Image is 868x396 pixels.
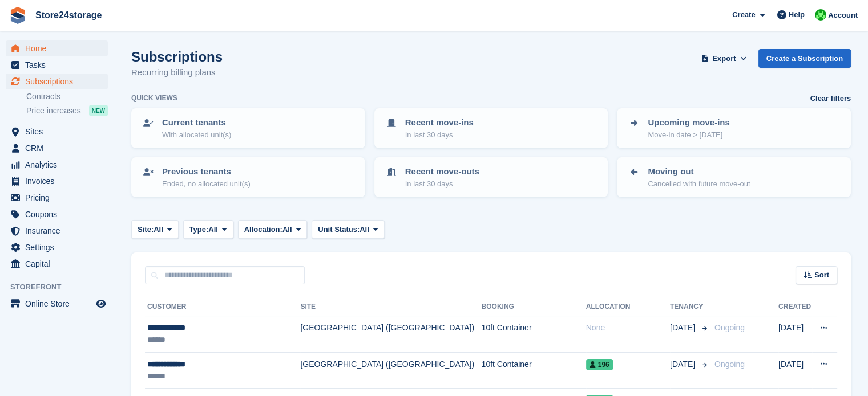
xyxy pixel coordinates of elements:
a: Price increases NEW [26,104,108,117]
span: CRM [25,140,94,156]
th: Site [300,298,481,316]
a: Create a Subscription [758,49,851,68]
p: Recent move-outs [405,165,479,178]
a: menu [6,74,108,89]
span: Sites [25,124,94,140]
span: Capital [25,256,94,272]
span: Online Store [25,296,94,312]
a: menu [6,223,108,239]
p: With allocated unit(s) [162,129,231,141]
a: menu [6,296,108,312]
span: Subscriptions [25,74,94,89]
span: Analytics [25,157,94,173]
p: Previous tenants [162,165,251,178]
span: Allocation: [244,224,282,235]
button: Site: All [131,220,179,239]
span: Insurance [25,223,94,239]
a: Recent move-outs In last 30 days [376,158,607,196]
span: Unit Status: [318,224,360,235]
span: [DATE] [670,358,697,370]
th: Created [778,298,812,316]
p: Upcoming move-ins [648,116,729,129]
a: Moving out Cancelled with future move-out [618,158,850,196]
button: Type: All [183,220,233,239]
span: Coupons [25,206,94,222]
span: Create [732,9,755,21]
td: [GEOGRAPHIC_DATA] ([GEOGRAPHIC_DATA]) [300,316,481,353]
p: Ended, no allocated unit(s) [162,178,251,190]
span: Invoices [25,173,94,189]
span: Price increases [26,105,81,116]
h1: Subscriptions [131,49,223,64]
a: Clear filters [810,93,851,104]
img: Tracy Harper [815,9,826,21]
p: Recurring billing plans [131,66,223,79]
span: Site: [138,224,154,235]
p: Move-in date > [DATE] [648,129,729,141]
span: Home [25,40,94,56]
a: Contracts [26,91,108,102]
p: In last 30 days [405,178,479,190]
span: 196 [586,359,613,370]
div: NEW [89,105,108,116]
span: Type: [189,224,209,235]
button: Export [699,49,749,68]
span: Settings [25,239,94,255]
p: Current tenants [162,116,231,129]
a: Current tenants With allocated unit(s) [132,109,364,147]
button: Allocation: All [238,220,308,239]
td: [DATE] [778,316,812,353]
a: menu [6,57,108,73]
p: Recent move-ins [405,116,474,129]
p: Cancelled with future move-out [648,178,750,190]
span: Ongoing [714,323,745,332]
a: menu [6,40,108,56]
a: menu [6,256,108,272]
a: menu [6,173,108,189]
div: None [586,322,670,334]
a: menu [6,206,108,222]
span: Tasks [25,57,94,73]
th: Allocation [586,298,670,316]
span: Storefront [10,281,114,293]
a: Recent move-ins In last 30 days [376,109,607,147]
td: [DATE] [778,352,812,389]
a: Previous tenants Ended, no allocated unit(s) [132,158,364,196]
p: Moving out [648,165,750,178]
span: Account [828,10,858,21]
span: Sort [814,270,829,281]
a: Preview store [94,297,108,311]
a: Upcoming move-ins Move-in date > [DATE] [618,109,850,147]
button: Unit Status: All [312,220,384,239]
span: Ongoing [714,360,745,369]
a: menu [6,190,108,206]
th: Tenancy [670,298,710,316]
a: menu [6,124,108,140]
th: Booking [482,298,586,316]
a: menu [6,140,108,156]
span: Export [712,53,736,64]
h6: Quick views [131,93,177,103]
a: Store24storage [31,6,107,25]
span: All [282,224,292,235]
span: [DATE] [670,322,697,334]
span: Help [789,9,805,21]
span: All [208,224,218,235]
span: Pricing [25,190,94,206]
a: menu [6,157,108,173]
span: All [154,224,163,235]
td: [GEOGRAPHIC_DATA] ([GEOGRAPHIC_DATA]) [300,352,481,389]
img: stora-icon-8386f47178a22dfd0bd8f6a31ec36ba5ce8667c1dd55bd0f319d3a0aa187defe.svg [9,7,26,24]
span: All [360,224,369,235]
td: 10ft Container [482,352,586,389]
th: Customer [145,298,300,316]
p: In last 30 days [405,129,474,141]
a: menu [6,239,108,255]
td: 10ft Container [482,316,586,353]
